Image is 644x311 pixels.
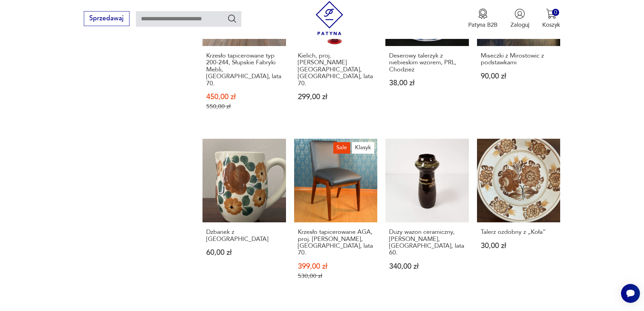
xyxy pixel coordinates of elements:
[298,229,374,257] h3: Krzesło tapicerowane AGA, proj. [PERSON_NAME], [GEOGRAPHIC_DATA], lata 70.
[206,52,282,87] h3: Krzesło tapicerowane typ 200-244, Słupskie Fabryki Mebli, [GEOGRAPHIC_DATA], lata 70.
[389,80,465,87] p: 38,00 zł
[468,8,498,29] button: Patyna B2B
[227,14,237,23] button: Szukaj
[389,263,465,270] p: 340,00 zł
[389,229,465,257] h3: Duży wazon ceramiczny, [PERSON_NAME], [GEOGRAPHIC_DATA], lata 60.
[298,52,374,87] h3: Kielich, proj. [PERSON_NAME][GEOGRAPHIC_DATA], [GEOGRAPHIC_DATA], lata 70.
[206,103,282,110] p: 550,00 zł
[84,11,129,26] button: Sprzedawaj
[481,229,557,236] h3: Talerz ozdobny z „Koła”
[510,8,529,29] button: Zaloguj
[481,52,557,66] h3: Miseczki z Mirostowic z podstawkami
[477,139,560,295] a: Talerz ozdobny z „Koła”Talerz ozdobny z „Koła”30,00 zł
[294,139,378,295] a: SaleKlasykKrzesło tapicerowane AGA, proj. J Chierowski, Polska, lata 70.Krzesło tapicerowane AGA,...
[298,263,374,270] p: 399,00 zł
[468,21,498,29] p: Patyna B2B
[481,242,557,249] p: 30,00 zł
[206,249,282,256] p: 60,00 zł
[621,284,640,303] iframe: Smartsupp widget button
[468,8,498,29] a: Ikona medaluPatyna B2B
[202,139,286,295] a: Dzbanek z WłocławkaDzbanek z [GEOGRAPHIC_DATA]60,00 zł
[552,9,559,16] div: 0
[298,272,374,280] p: 530,00 zł
[542,21,560,29] p: Koszyk
[478,8,488,19] img: Ikona medalu
[385,139,469,295] a: Duży wazon ceramiczny, Łysa Góra, Polska, lata 60.Duży wazon ceramiczny, [PERSON_NAME], [GEOGRAPH...
[206,93,282,101] p: 450,00 zł
[206,229,282,243] h3: Dzbanek z [GEOGRAPHIC_DATA]
[389,52,465,73] h3: Deserowy talerzyk z niebieskim wzorem, PRL, Chodzież
[312,1,347,35] img: Patyna - sklep z meblami i dekoracjami vintage
[84,16,129,22] a: Sprzedawaj
[542,8,560,29] button: 0Koszyk
[515,8,525,19] img: Ikonka użytkownika
[546,8,556,19] img: Ikona koszyka
[510,21,529,29] p: Zaloguj
[481,73,557,80] p: 90,00 zł
[298,93,374,101] p: 299,00 zł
